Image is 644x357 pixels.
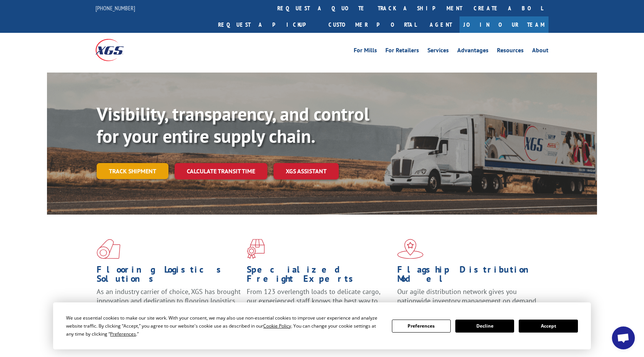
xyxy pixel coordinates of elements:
div: Cookie Consent Prompt [53,302,591,349]
img: xgs-icon-focused-on-flooring-red [247,239,265,259]
a: Customer Portal [323,16,422,33]
span: Our agile distribution network gives you nationwide inventory management on demand. [397,287,538,305]
a: Track shipment [97,163,168,179]
img: xgs-icon-flagship-distribution-model-red [397,239,424,259]
a: XGS ASSISTANT [273,163,339,179]
span: Preferences [110,331,136,337]
button: Decline [455,320,514,333]
p: From 123 overlength loads to delicate cargo, our experienced staff knows the best way to move you... [247,287,391,321]
a: [PHONE_NUMBER] [95,4,135,12]
a: For Mills [354,47,377,56]
a: About [532,47,549,56]
a: Resources [497,47,524,56]
a: Services [427,47,449,56]
span: Cookie Policy [263,323,291,329]
h1: Flooring Logistics Solutions [97,265,241,287]
a: Join Our Team [460,16,549,33]
button: Accept [519,320,578,333]
a: Advantages [457,47,489,56]
a: Request a pickup [212,16,323,33]
div: Open chat [612,326,635,349]
a: For Retailers [385,47,419,56]
b: Visibility, transparency, and control for your entire supply chain. [97,102,369,148]
a: Agent [422,16,460,33]
h1: Flagship Distribution Model [397,265,542,287]
h1: Specialized Freight Experts [247,265,391,287]
div: We use essential cookies to make our site work. With your consent, we may also use non-essential ... [66,314,382,338]
button: Preferences [392,320,451,333]
a: Calculate transit time [175,163,267,179]
span: As an industry carrier of choice, XGS has brought innovation and dedication to flooring logistics... [97,287,241,314]
img: xgs-icon-total-supply-chain-intelligence-red [97,239,120,259]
